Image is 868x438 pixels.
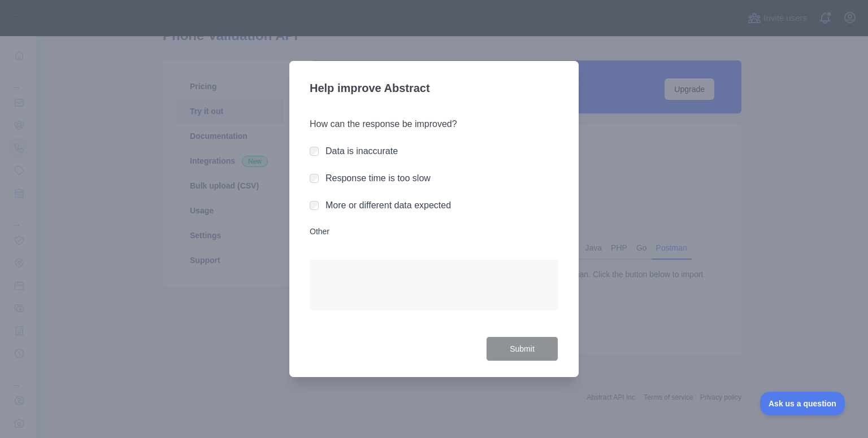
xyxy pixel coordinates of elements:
[325,146,398,156] label: Data is inaccurate
[325,173,431,183] label: Response time is too slow
[310,117,558,131] h3: How can the response be improved?
[325,200,451,210] label: More or different data expected
[760,392,845,415] iframe: Toggle Customer Support
[310,226,558,237] label: Other
[486,336,558,362] button: Submit
[310,75,558,104] h3: Help improve Abstract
